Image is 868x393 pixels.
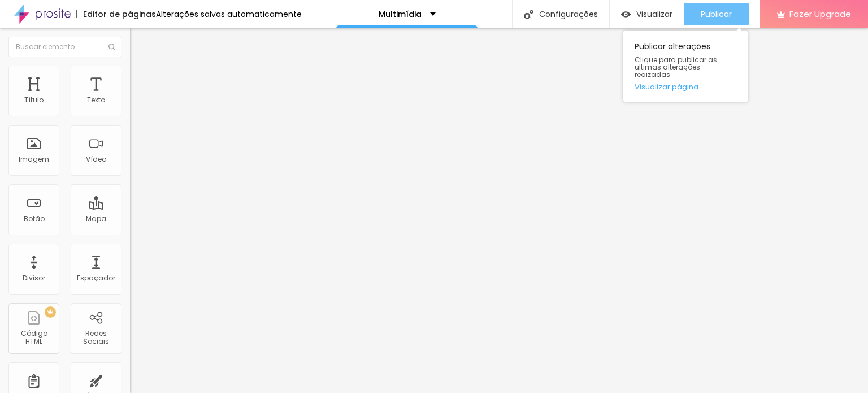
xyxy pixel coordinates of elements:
p: Multimídia [379,10,422,18]
input: Buscar elemento [8,37,121,57]
a: Visualizar página [635,83,736,90]
div: Alterações salvas automaticamente [156,10,302,18]
span: Publicar [701,10,732,19]
div: Espaçador [77,274,115,282]
div: Imagem [19,156,49,163]
div: Mapa [86,215,106,223]
div: Vídeo [86,156,106,163]
div: Publicar alterações [623,31,748,102]
span: Visualizar [636,10,672,19]
div: Editor de páginas [76,10,156,18]
img: Icone [524,10,533,19]
div: Título [24,96,44,104]
img: view-1.svg [621,10,631,19]
span: Clique para publicar as ultimas alterações reaizadas [635,56,736,79]
iframe: Editor [130,28,868,393]
div: Botão [24,215,45,223]
div: Divisor [23,274,45,282]
span: Fazer Upgrade [789,9,851,19]
img: Icone [108,44,115,50]
div: Código HTML [11,330,56,346]
button: Visualizar [610,3,684,25]
div: Texto [87,96,105,104]
button: Publicar [684,3,749,25]
div: Redes Sociais [73,330,118,346]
